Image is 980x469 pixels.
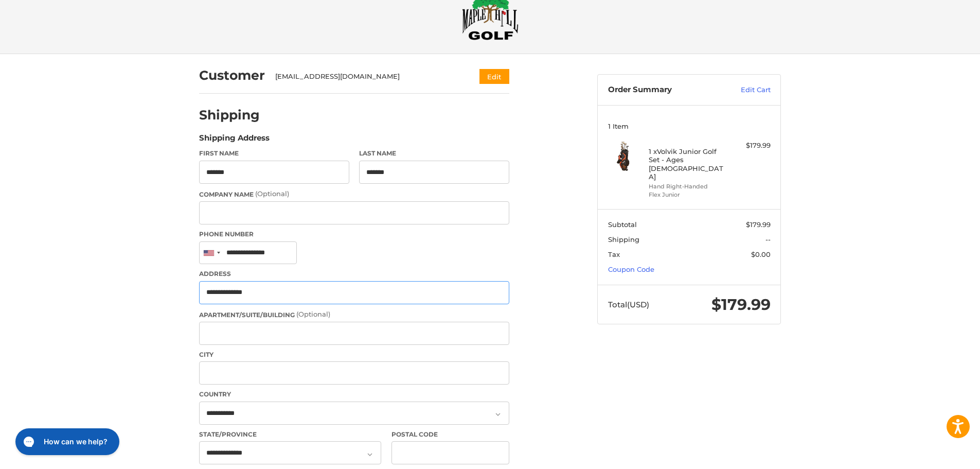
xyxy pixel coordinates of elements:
[199,390,509,399] label: Country
[199,230,509,239] label: Phone Number
[608,250,620,258] span: Tax
[608,235,639,244] span: Shipping
[199,67,265,83] h2: Customer
[479,69,509,84] button: Edit
[608,85,719,95] h3: Order Summary
[296,310,330,318] small: (Optional)
[199,269,509,279] label: Address
[649,190,727,199] li: Flex Junior
[275,72,460,82] div: [EMAIL_ADDRESS][DOMAIN_NAME]
[199,430,381,439] label: State/Province
[608,265,654,273] a: Coupon Code
[199,309,509,320] label: Apartment/Suite/Building
[608,300,649,309] span: Total (USD)
[730,141,771,151] div: $179.99
[200,242,223,264] div: United States: +1
[199,149,349,158] label: First Name
[649,147,727,181] h4: 1 x Volvik Junior Golf Set - Ages [DEMOGRAPHIC_DATA]
[255,189,289,198] small: (Optional)
[711,295,771,314] span: $179.99
[359,149,509,158] label: Last Name
[199,132,270,149] legend: Shipping Address
[751,250,771,258] span: $0.00
[391,430,510,439] label: Postal Code
[199,189,509,199] label: Company Name
[10,425,122,459] iframe: Gorgias live chat messenger
[199,350,509,359] label: City
[608,220,637,229] span: Subtotal
[765,235,771,244] span: --
[649,182,727,191] li: Hand Right-Handed
[719,85,771,95] a: Edit Cart
[199,107,260,123] h2: Shipping
[608,122,771,130] h3: 1 Item
[746,220,771,229] span: $179.99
